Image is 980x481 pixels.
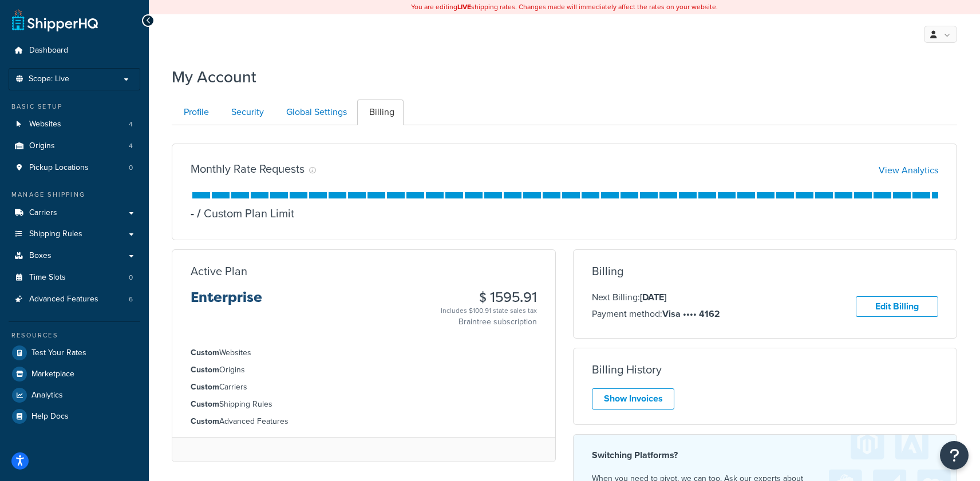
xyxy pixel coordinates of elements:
a: Shipping Rules [9,224,140,245]
span: Help Docs [31,412,69,422]
a: Show Invoices [592,388,674,410]
h3: Enterprise [191,290,262,314]
span: Carriers [29,208,57,218]
a: Carriers [9,202,140,224]
span: Dashboard [29,46,68,55]
a: Marketplace [9,364,140,384]
a: Profile [172,100,218,125]
p: Next Billing: [592,290,720,305]
h3: Active Plan [191,265,247,277]
button: Open Resource Center [940,441,969,470]
div: Basic Setup [9,102,140,112]
a: Help Docs [9,406,140,427]
a: Origins 4 [9,136,140,157]
a: Edit Billing [856,296,938,317]
a: Test Your Rates [9,343,140,363]
span: Advanced Features [29,295,98,304]
p: Custom Plan Limit [194,205,294,221]
p: Payment method: [592,307,720,321]
span: Websites [29,120,61,129]
div: Includes $100.91 state sales tax [441,305,537,316]
span: Time Slots [29,273,66,283]
h4: Switching Platforms? [592,448,938,462]
span: Boxes [29,251,52,261]
span: Origins [29,141,55,151]
a: Websites 4 [9,114,140,135]
h3: Billing History [592,363,662,376]
li: Shipping Rules [191,398,537,411]
strong: Custom [191,347,219,359]
a: Global Settings [274,100,356,125]
a: View Analytics [879,164,938,177]
p: Braintree subscription [441,316,537,328]
span: 0 [129,273,133,283]
strong: Custom [191,415,219,427]
strong: [DATE] [640,291,666,304]
li: Advanced Features [9,289,140,310]
h3: $ 1595.91 [441,290,537,305]
h3: Billing [592,265,623,277]
p: - [191,205,194,221]
strong: Custom [191,381,219,393]
a: Billing [357,100,404,125]
b: LIVE [457,2,471,12]
li: Advanced Features [191,415,537,428]
span: 0 [129,163,133,173]
a: Dashboard [9,40,140,61]
span: 6 [129,295,133,304]
span: Analytics [31,391,63,400]
span: 4 [129,141,133,151]
span: / [197,205,201,222]
li: Origins [9,136,140,157]
div: Manage Shipping [9,190,140,200]
a: Analytics [9,385,140,406]
span: Scope: Live [29,74,69,84]
h1: My Account [172,66,256,88]
a: Boxes [9,245,140,267]
strong: Custom [191,398,219,410]
a: Advanced Features 6 [9,289,140,310]
a: Pickup Locations 0 [9,157,140,178]
li: Websites [9,114,140,135]
a: Time Slots 0 [9,267,140,288]
h3: Monthly Rate Requests [191,162,305,175]
strong: Visa •••• 4162 [662,307,720,320]
span: 4 [129,120,133,129]
a: ShipperHQ Home [12,9,98,31]
span: Pickup Locations [29,163,89,173]
a: Security [219,100,273,125]
span: Marketplace [31,369,74,379]
span: Test Your Rates [31,348,86,358]
div: Resources [9,331,140,340]
li: Time Slots [9,267,140,288]
li: Websites [191,347,537,359]
li: Pickup Locations [9,157,140,178]
strong: Custom [191,364,219,376]
span: Shipping Rules [29,229,82,239]
li: Origins [191,364,537,376]
li: Carriers [191,381,537,393]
